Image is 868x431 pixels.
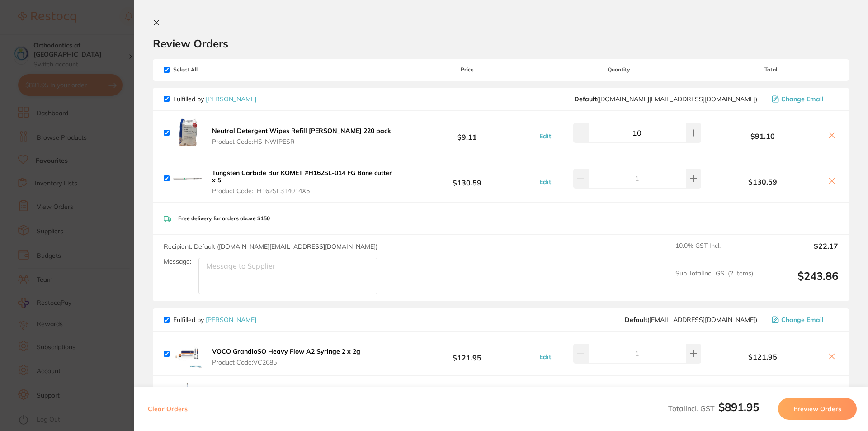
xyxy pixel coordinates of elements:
img: cmY0Znk0cg [173,118,202,147]
button: Preview Orders [778,398,857,420]
b: VOCO GrandioSO Heavy Flow A2 Syringe 2 x 2g [212,347,360,355]
span: Product Code: VC2685 [212,359,360,366]
span: Select All [164,66,254,73]
button: Clear Orders [145,398,190,420]
b: $130.59 [703,178,822,186]
b: $91.10 [703,132,822,140]
b: $121.95 [400,346,534,362]
span: Total Incl. GST [668,404,759,413]
span: Change Email [781,316,824,323]
h2: Review Orders [153,37,849,50]
span: Sub Total Incl. GST ( 2 Items) [675,270,753,294]
span: Quantity [535,66,703,73]
a: [PERSON_NAME] [206,95,256,103]
b: $130.59 [400,170,534,187]
button: Edit [537,132,554,140]
b: $9.11 [400,124,534,141]
img: bnc3MDd1dg [173,383,202,412]
button: Tungsten Carbide Bur KOMET #H162SL-014 FG Bone cutter x 5 Product Code:TH162SL314014X5 [209,169,400,195]
img: Nm95ODc3Zg [173,339,202,368]
p: Fulfilled by [173,95,256,103]
span: Product Code: TH162SL314014X5 [212,187,397,194]
button: Edit [537,178,554,186]
p: Free delivery for orders above $150 [178,215,270,222]
b: $121.95 [703,353,822,361]
button: Change Email [769,316,838,324]
span: customer.care@henryschein.com.au [574,95,757,103]
b: Tungsten Carbide Bur KOMET #H162SL-014 FG Bone cutter x 5 [212,169,392,184]
span: save@adamdental.com.au [625,316,757,323]
p: Fulfilled by [173,316,256,323]
b: $891.95 [718,400,759,414]
span: 10.0 % GST Incl. [675,242,753,262]
a: [PERSON_NAME] [206,316,256,324]
label: Message: [164,258,191,265]
button: Edit [537,353,554,361]
button: VOCO GrandioSO Heavy Flow A2 Syringe 2 x 2g Product Code:VC2685 [209,347,363,366]
button: Neutral Detergent Wipes Refill [PERSON_NAME] 220 pack Product Code:HS-NWIPESR [209,127,394,146]
b: Neutral Detergent Wipes Refill [PERSON_NAME] 220 pack [212,127,391,135]
output: $22.17 [760,242,838,262]
b: Default [625,316,647,324]
img: MGxmaDF1NA [173,164,202,193]
span: Recipient: Default ( [DOMAIN_NAME][EMAIL_ADDRESS][DOMAIN_NAME] ) [164,242,377,251]
span: Price [400,66,534,73]
span: Total [703,66,838,73]
b: Default [574,95,597,103]
span: Product Code: HS-NWIPESR [212,138,391,145]
output: $243.86 [760,270,838,294]
button: Change Email [769,95,838,103]
span: Change Email [781,95,824,103]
